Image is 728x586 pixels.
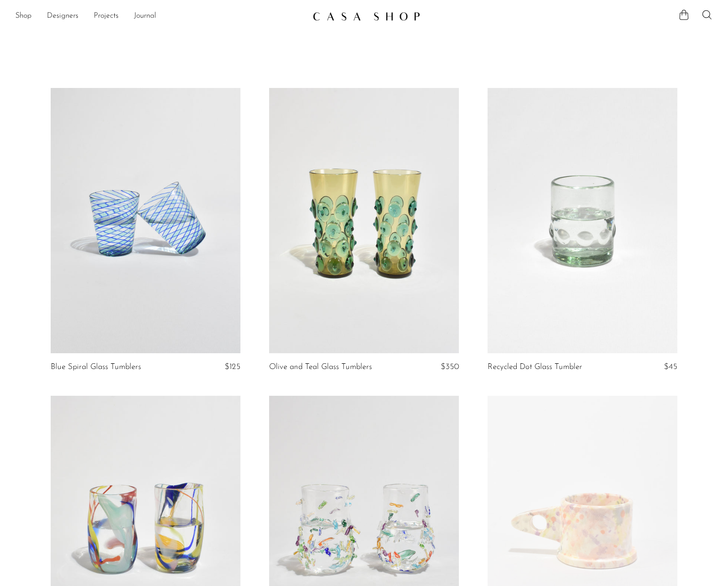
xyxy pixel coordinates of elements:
span: $125 [225,363,240,371]
a: Blue Spiral Glass Tumblers [51,363,141,371]
a: Projects [94,10,119,22]
a: Olive and Teal Glass Tumblers [269,363,372,371]
a: Recycled Dot Glass Tumbler [488,363,582,371]
span: $45 [664,363,677,371]
a: Journal [134,10,156,22]
a: Designers [47,10,78,22]
a: Shop [15,10,32,22]
ul: NEW HEADER MENU [15,8,305,24]
span: $350 [441,363,459,371]
nav: Desktop navigation [15,8,305,24]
